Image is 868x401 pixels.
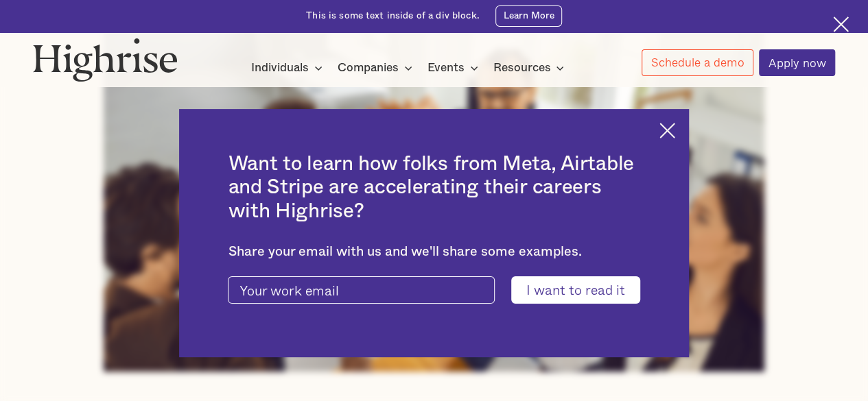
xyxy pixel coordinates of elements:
input: I want to read it [511,276,640,303]
div: Resources [493,60,550,76]
div: Resources [493,60,568,76]
div: Events [427,60,482,76]
a: Learn More [495,5,562,27]
div: Individuals [251,60,309,76]
div: Companies [338,60,417,76]
input: Your work email [228,276,494,303]
img: Cross icon [659,123,675,138]
a: Schedule a demo [642,49,753,76]
div: Companies [338,60,399,76]
div: Events [427,60,465,76]
div: This is some text inside of a div block. [306,10,480,23]
img: Highrise logo [33,38,178,82]
img: Cross icon [833,16,849,32]
h2: Want to learn how folks from Meta, Airtable and Stripe are accelerating their careers with Highrise? [228,152,640,223]
div: Share your email with us and we'll share some examples. [228,244,640,260]
a: Apply now [759,49,835,76]
form: current-ascender-blog-article-modal-form [228,276,640,303]
div: Individuals [251,60,327,76]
